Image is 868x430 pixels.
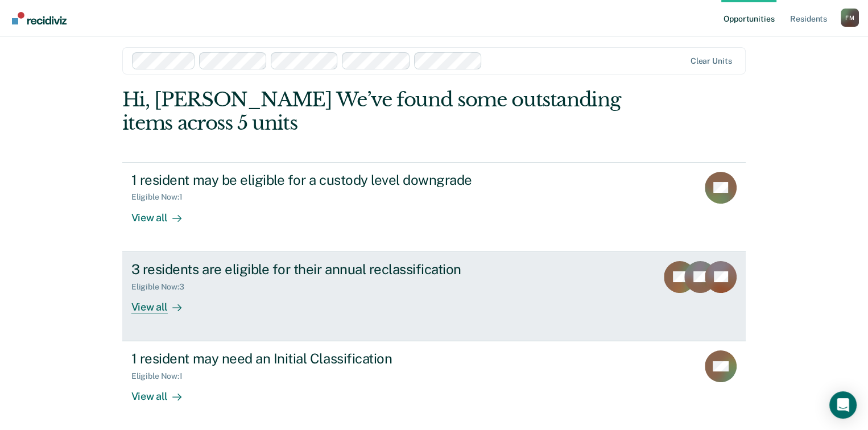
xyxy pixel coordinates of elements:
button: Profile dropdown button [841,9,859,27]
div: View all [131,381,195,403]
div: Open Intercom Messenger [829,391,857,419]
div: 1 resident may need an Initial Classification [131,350,531,367]
img: Recidiviz [12,12,67,24]
div: Eligible Now : 1 [131,192,192,202]
div: Eligible Now : 3 [131,282,193,292]
div: View all [131,202,195,224]
a: 3 residents are eligible for their annual reclassificationEligible Now:3View all [122,252,746,341]
div: Eligible Now : 1 [131,371,192,381]
div: Hi, [PERSON_NAME] We’ve found some outstanding items across 5 units [122,88,621,135]
a: 1 resident may be eligible for a custody level downgradeEligible Now:1View all [122,162,746,252]
div: Clear units [691,56,732,66]
div: F M [841,9,859,27]
div: View all [131,291,195,313]
div: 1 resident may be eligible for a custody level downgrade [131,172,531,188]
div: 3 residents are eligible for their annual reclassification [131,261,531,278]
